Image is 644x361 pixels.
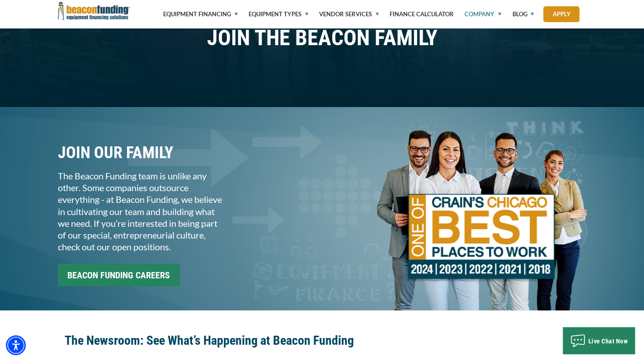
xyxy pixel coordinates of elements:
div: Accessibility Menu [6,335,26,355]
button: Live Chat Now [563,327,635,354]
a: Apply [543,6,579,22]
img: Beacon Funding Corporation [58,2,130,20]
a: The Newsroom: See What’s Happening at Beacon Funding [65,332,580,348]
p: The Beacon Funding team is unlike any other. Some companies outsource everything - at Beacon Fund... [58,170,223,252]
input: BEACON FUNDING CAREERS [58,263,180,286]
a: Beacon Funding Corporation [58,7,130,14]
p: JOIN OUR FAMILY [58,147,223,159]
span: Live Chat Now [588,338,628,345]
